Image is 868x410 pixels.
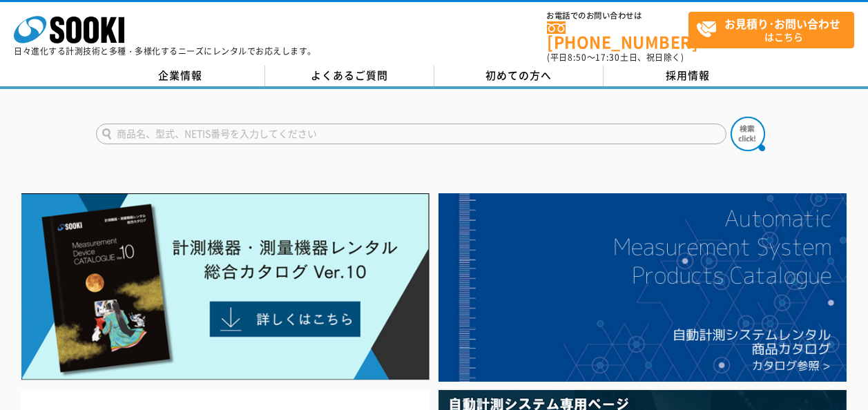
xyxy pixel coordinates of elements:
[14,47,316,55] p: 日々進化する計測技術と多種・多様化するニーズにレンタルでお応えします。
[547,21,688,50] a: [PHONE_NUMBER]
[21,193,430,380] img: Catalog Ver10
[96,66,265,86] a: 企業情報
[547,51,684,64] span: (平日 ～ 土日、祝日除く)
[438,193,847,382] img: 自動計測システムカタログ
[595,51,620,64] span: 17:30
[696,12,853,47] span: はこちら
[688,12,854,48] a: お見積り･お問い合わせはこちら
[731,117,765,151] img: btn_search.png
[265,66,434,86] a: よくあるご質問
[604,66,773,86] a: 採用情報
[434,66,604,86] a: 初めての方へ
[568,51,587,64] span: 8:50
[724,15,840,32] strong: お見積り･お問い合わせ
[96,124,726,144] input: 商品名、型式、NETIS番号を入力してください
[485,68,552,83] span: 初めての方へ
[547,12,688,20] span: お電話でのお問い合わせは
